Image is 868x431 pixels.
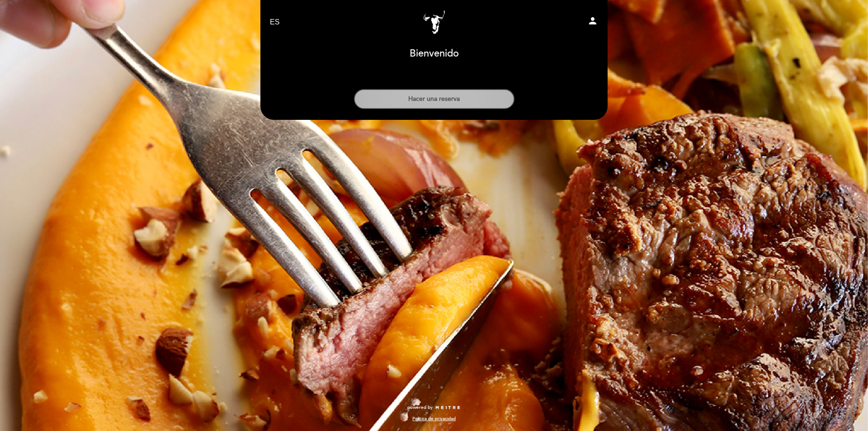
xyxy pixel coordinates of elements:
[354,89,514,109] button: Hacer una reserva
[407,404,461,411] a: powered by
[587,15,598,29] button: person
[410,48,459,59] h1: Bienvenido
[407,404,433,411] span: powered by
[435,406,461,410] img: MEITRE
[377,10,491,35] a: Campobravo - [GEOGRAPHIC_DATA][PERSON_NAME]
[587,15,598,26] i: person
[412,416,456,422] a: Política de privacidad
